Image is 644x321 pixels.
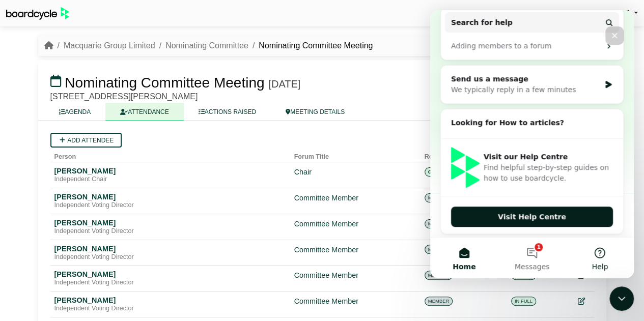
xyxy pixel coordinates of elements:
[50,133,122,148] a: Add attendee
[563,9,630,18] span: [PERSON_NAME]
[54,279,286,287] div: Independent Voting Director
[421,148,507,162] th: Role
[268,78,300,90] div: [DATE]
[54,192,286,201] div: [PERSON_NAME]
[271,103,359,121] a: MEETING DETAILS
[165,41,248,50] a: Nominating Committee
[54,227,286,236] div: Independent Voting Director
[425,219,453,228] span: MEMBER
[105,103,183,121] a: ATTENDANCE
[50,92,198,101] span: [STREET_ADDRESS][PERSON_NAME]
[294,218,416,230] div: Committee Member
[294,166,416,178] div: Chair
[425,271,453,280] span: MEMBER
[294,296,416,307] div: Committee Member
[54,296,286,305] div: [PERSON_NAME]
[425,167,447,177] span: CHAIR
[425,297,453,306] span: MEMBER
[64,41,155,50] a: Macquarie Group Limited
[54,201,286,210] div: Independent Voting Director
[511,297,536,306] span: IN FULL
[54,270,286,279] div: [PERSON_NAME]
[54,176,286,184] div: Independent Chair
[430,10,634,278] iframe: Intercom live chat
[294,192,416,204] div: Committee Member
[248,39,373,52] li: Nominating Committee Meeting
[609,286,634,311] iframe: Intercom live chat
[65,75,264,91] span: Nominating Committee Meeting
[290,148,421,162] th: Forum Title
[44,39,373,52] nav: breadcrumb
[54,253,286,261] div: Independent Voting Director
[54,305,286,313] div: Independent Voting Director
[563,7,638,20] a: [PERSON_NAME]
[425,245,453,254] span: MEMBER
[44,103,106,121] a: AGENDA
[294,270,416,281] div: Committee Member
[6,7,69,20] img: BoardcycleBlackGreen-aaafeed430059cb809a45853b8cf6d952af9d84e6e89e1f1685b34bfd5cb7d64.svg
[54,218,286,227] div: [PERSON_NAME]
[54,166,286,176] div: [PERSON_NAME]
[50,148,290,162] th: Person
[184,103,271,121] a: ACTIONS RAISED
[54,244,286,253] div: [PERSON_NAME]
[425,193,453,202] span: MEMBER
[294,244,416,256] div: Committee Member
[578,296,590,307] div: Edit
